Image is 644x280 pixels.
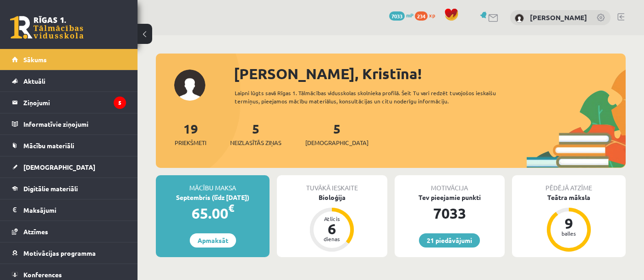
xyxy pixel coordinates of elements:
a: [PERSON_NAME] [530,13,587,22]
span: Aktuāli [23,77,45,85]
a: Digitālie materiāli [12,178,126,199]
div: 6 [318,221,346,236]
span: € [228,201,234,215]
span: Atzīmes [23,227,48,236]
span: 234 [415,11,428,21]
div: [PERSON_NAME], Kristīna! [234,63,626,85]
legend: Informatīvie ziņojumi [23,113,126,135]
div: Atlicis [318,216,346,221]
legend: Ziņojumi [23,92,126,113]
a: 234 xp [415,11,440,19]
span: [DEMOGRAPHIC_DATA] [23,163,95,171]
div: 9 [555,216,583,231]
div: Pēdējā atzīme [512,175,626,193]
span: Digitālie materiāli [23,184,78,193]
span: Sākums [23,55,47,64]
div: Teātra māksla [512,193,626,202]
a: 7033 mP [389,11,413,19]
div: Tuvākā ieskaite [277,175,387,193]
div: 7033 [395,202,505,224]
div: Laipni lūgts savā Rīgas 1. Tālmācības vidusskolas skolnieka profilā. Šeit Tu vari redzēt tuvojošo... [235,89,517,105]
span: Motivācijas programma [23,249,96,257]
div: dienas [318,236,346,242]
a: Motivācijas programma [12,242,126,264]
a: 5[DEMOGRAPHIC_DATA] [305,120,369,147]
a: 5Neizlasītās ziņas [230,120,281,147]
a: 21 piedāvājumi [419,233,480,248]
span: Konferences [23,270,62,279]
span: [DEMOGRAPHIC_DATA] [305,138,369,147]
legend: Maksājumi [23,199,126,221]
div: Septembris (līdz [DATE]) [156,193,270,202]
a: Sākums [12,49,126,70]
span: Neizlasītās ziņas [230,138,281,147]
a: [DEMOGRAPHIC_DATA] [12,156,126,178]
a: 19Priekšmeti [175,120,206,147]
div: 65.00 [156,202,270,224]
a: Atzīmes [12,221,126,242]
span: mP [406,11,413,19]
a: Rīgas 1. Tālmācības vidusskola [10,16,83,39]
a: Aktuāli [12,70,126,92]
span: Priekšmeti [175,138,206,147]
a: Mācību materiāli [12,135,126,156]
a: Teātra māksla 9 balles [512,193,626,253]
span: xp [429,11,435,19]
a: Ziņojumi5 [12,92,126,113]
div: Mācību maksa [156,175,270,193]
i: 5 [114,97,126,109]
a: Maksājumi [12,199,126,221]
span: Mācību materiāli [23,141,74,150]
span: 7033 [389,11,405,21]
div: Bioloģija [277,193,387,202]
a: Apmaksāt [190,233,236,248]
div: balles [555,231,583,236]
a: Informatīvie ziņojumi [12,113,126,135]
a: Bioloģija Atlicis 6 dienas [277,193,387,253]
div: Motivācija [395,175,505,193]
div: Tev pieejamie punkti [395,193,505,202]
img: Kristīna Vološina [515,14,524,23]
